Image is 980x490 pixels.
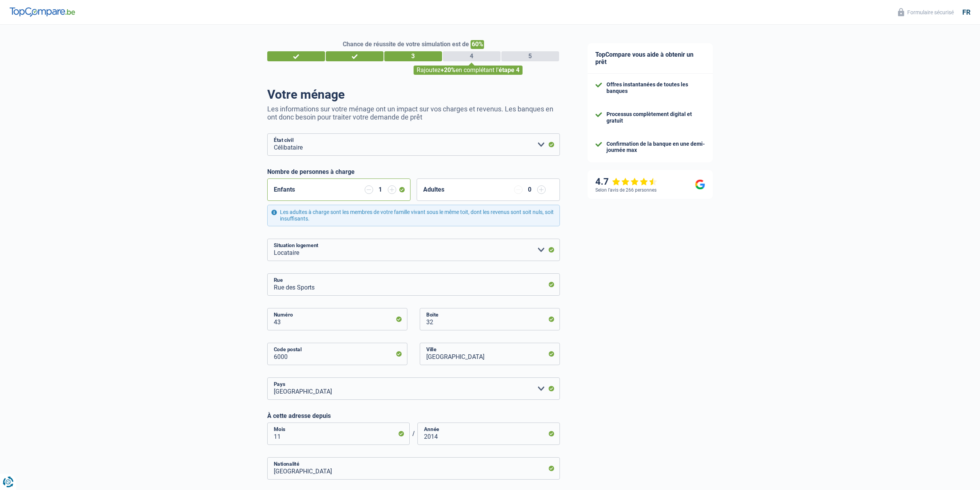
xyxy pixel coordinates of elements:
[267,423,410,445] input: MM
[267,168,355,175] label: Nombre de personnes à charge
[606,111,705,124] div: Processus complètement digital et gratuit
[414,66,523,75] div: Rajoutez en complétant l'
[267,87,560,102] h1: Votre ménage
[326,51,384,61] div: 2
[471,40,484,49] span: 60%
[267,412,560,419] label: À cette adresse depuis
[267,51,325,61] div: 1
[343,40,469,48] span: Chance de réussite de votre simulation est de
[410,430,417,437] span: /
[526,187,533,193] div: 0
[893,6,958,19] button: Formulaire sécurisé
[441,66,456,74] span: +20%
[10,7,75,17] img: TopCompare Logo
[588,43,713,74] div: TopCompare vous aide à obtenir un prêt
[384,51,442,61] div: 3
[443,51,501,61] div: 4
[595,176,657,187] div: 4.7
[274,187,295,193] label: Enfants
[595,187,657,193] div: Selon l’avis de 266 personnes
[267,205,560,226] div: Les adultes à charge sont les membres de votre famille vivant sous le même toit, dont les revenus...
[267,457,560,480] input: Belgique
[423,187,444,193] label: Adultes
[499,66,519,74] span: étape 4
[606,81,705,94] div: Offres instantanées de toutes les banques
[501,51,559,61] div: 5
[606,141,705,154] div: Confirmation de la banque en une demi-journée max
[267,105,560,121] p: Les informations sur votre ménage ont un impact sur vos charges et revenus. Les banques en ont do...
[417,423,560,445] input: AAAA
[962,8,970,17] div: fr
[377,187,384,193] div: 1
